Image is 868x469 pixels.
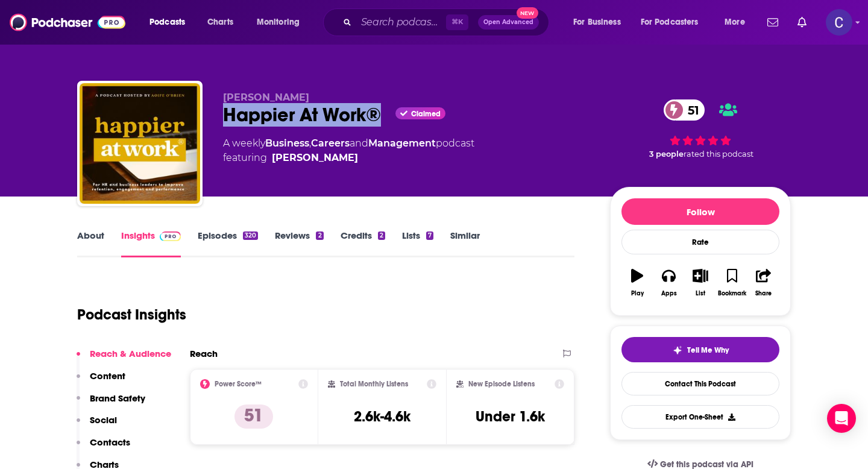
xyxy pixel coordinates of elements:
button: Share [748,261,779,304]
div: Play [631,290,644,297]
span: Open Advanced [483,19,533,25]
div: Open Intercom Messenger [827,404,856,433]
a: Careers [311,137,350,149]
button: Open AdvancedNew [478,15,539,30]
a: Business [265,137,309,149]
a: Show notifications dropdown [763,12,783,33]
a: Reviews2 [275,230,323,257]
div: 7 [426,231,433,240]
h2: Power Score™ [215,380,262,388]
p: Brand Safety [90,392,145,404]
a: Charts [200,13,241,32]
button: Bookmark [716,261,747,304]
a: Show notifications dropdown [793,12,811,33]
div: Bookmark [718,290,746,297]
h2: Total Monthly Listens [340,380,408,388]
p: Content [90,370,125,382]
p: Social [90,414,117,426]
h3: 2.6k-4.6k [354,408,410,426]
span: Charts [207,14,233,31]
div: Share [755,290,772,297]
a: Similar [450,230,480,257]
a: Aoife O'Brien [272,151,358,165]
span: and [350,137,368,149]
span: New [517,7,538,19]
button: Play [621,261,653,304]
div: List [696,290,705,297]
button: Reach & Audience [77,348,171,370]
span: Claimed [411,111,441,117]
button: open menu [248,13,315,32]
button: Contacts [77,436,130,459]
a: Contact This Podcast [621,372,779,395]
img: tell me why sparkle [673,345,682,355]
input: Search podcasts, credits, & more... [356,13,446,32]
img: Podchaser Pro [160,231,181,241]
span: , [309,137,311,149]
span: For Business [573,14,621,31]
span: 51 [676,99,705,121]
div: Rate [621,230,779,254]
button: Content [77,370,125,392]
span: ⌘ K [446,14,468,30]
button: Export One-Sheet [621,405,779,429]
div: 320 [243,231,258,240]
a: InsightsPodchaser Pro [121,230,181,257]
h3: Under 1.6k [476,408,545,426]
a: Lists7 [402,230,433,257]
button: Social [77,414,117,436]
p: Contacts [90,436,130,448]
a: Episodes320 [198,230,258,257]
button: Brand Safety [77,392,145,415]
span: rated this podcast [684,150,753,159]
span: [PERSON_NAME] [223,92,309,103]
div: 51 3 peoplerated this podcast [610,92,791,166]
a: About [77,230,104,257]
img: Happier At Work® [80,83,200,204]
span: More [725,14,745,31]
div: Apps [661,290,677,297]
div: Search podcasts, credits, & more... [335,8,561,36]
span: 3 people [649,150,684,159]
img: Podchaser - Follow, Share and Rate Podcasts [10,11,125,34]
a: Credits2 [341,230,385,257]
button: open menu [141,13,201,32]
span: Podcasts [149,14,185,31]
span: Tell Me Why [687,345,729,355]
button: open menu [716,13,760,32]
span: For Podcasters [641,14,699,31]
h2: New Episode Listens [468,380,535,388]
p: Reach & Audience [90,348,171,359]
button: open menu [633,13,716,32]
a: Management [368,137,436,149]
div: 2 [378,231,385,240]
div: A weekly podcast [223,136,474,165]
h2: Reach [190,348,218,359]
p: 51 [234,404,273,429]
button: Follow [621,198,779,225]
div: 2 [316,231,323,240]
h1: Podcast Insights [77,306,186,324]
button: open menu [565,13,636,32]
span: Monitoring [257,14,300,31]
button: tell me why sparkleTell Me Why [621,337,779,362]
span: Logged in as publicityxxtina [826,9,852,36]
img: User Profile [826,9,852,36]
a: 51 [664,99,705,121]
button: Apps [653,261,684,304]
button: List [685,261,716,304]
button: Show profile menu [826,9,852,36]
span: featuring [223,151,474,165]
